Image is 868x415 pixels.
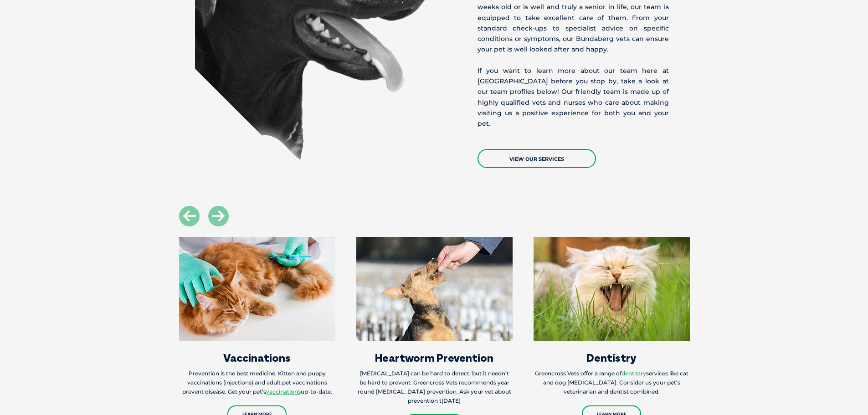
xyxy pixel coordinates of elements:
p: Prevention is the best medicine. Kitten and puppy vaccinations (injections) and adult pet vaccina... [179,369,335,396]
h3: Dentistry [534,352,690,363]
a: vaccinations [266,388,301,395]
h3: Vaccinations [179,352,335,363]
p: [MEDICAL_DATA] can be hard to detect, but it needn’t be hard to prevent. Greencross Vets recommen... [356,369,513,405]
h3: Heartworm Prevention [356,352,513,363]
p: If you want to learn more about our team here at [GEOGRAPHIC_DATA] before you stop by, take a loo... [478,66,669,129]
p: Greencross Vets offer a range of services like cat and dog [MEDICAL_DATA]. Consider us your pet’s... [534,369,690,396]
a: dentistry [621,370,646,377]
a: View Our Services [478,149,596,168]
